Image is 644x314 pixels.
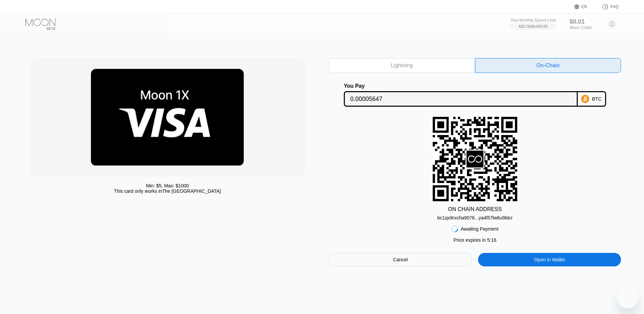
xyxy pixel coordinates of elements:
div: $22.70 / $4,000.00 [519,24,548,28]
div: Price expires in [453,237,496,243]
div: Open in Wallet [534,257,565,263]
div: This card only works in The [GEOGRAPHIC_DATA] [114,188,221,194]
div: EN [581,4,587,9]
div: bc1qx9rxcha9076...ya4l57lw6u9ldcr [437,215,513,220]
div: ON CHAIN ADDRESS [448,206,502,212]
div: You Pay [344,83,578,89]
div: On-Chain [536,62,559,69]
div: Visa Monthly Spend Limit [510,18,556,23]
iframe: Button to launch messaging window [617,287,639,309]
div: On-Chain [475,58,621,73]
div: BTC [592,96,601,102]
span: 5 : 16 [487,237,496,243]
div: Lightning [329,58,475,73]
div: Lightning [391,62,413,69]
div: FAQ [595,3,619,10]
div: Visa Monthly Spend Limit$22.70/$4,000.00 [510,18,556,30]
div: You PayBTC [329,83,621,107]
div: EN [574,3,595,10]
div: bc1qx9rxcha9076...ya4l57lw6u9ldcr [437,212,513,220]
div: Cancel [393,257,408,263]
div: Min: $ 5 , Max: $ 1000 [146,183,189,188]
div: Open in Wallet [478,253,621,266]
div: Cancel [329,253,472,266]
div: FAQ [611,4,619,9]
div: Awaiting Payment [461,226,499,232]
